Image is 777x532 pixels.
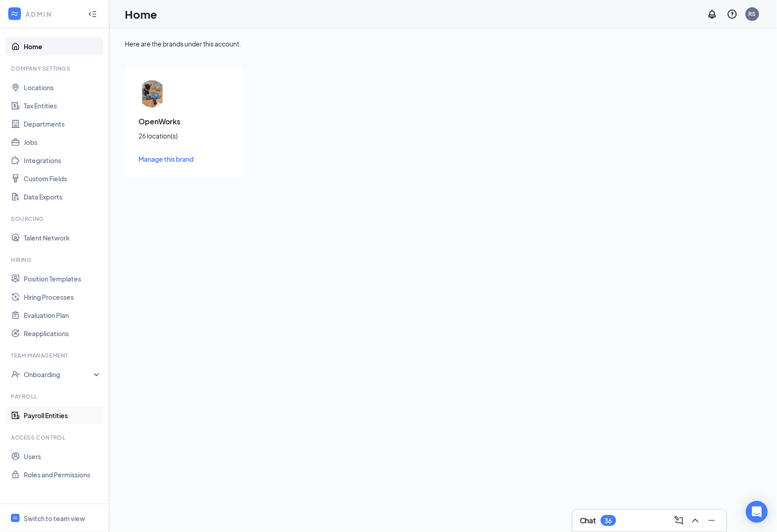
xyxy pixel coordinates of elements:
a: Integrations [24,151,102,169]
a: Data Exports [24,188,102,206]
h3: Chat [580,516,596,526]
img: OpenWorks logo [138,80,166,107]
a: Custom Fields [24,169,102,188]
svg: ComposeMessage [674,515,685,526]
a: Jobs [24,133,102,151]
div: RS [749,10,756,18]
a: Locations [24,78,102,97]
svg: WorkstreamLogo [10,9,19,18]
button: Minimize [705,513,719,528]
h1: Home [125,6,157,22]
div: Onboarding [24,370,94,379]
svg: Collapse [88,10,97,19]
h3: OpenWorks [138,117,230,127]
svg: Minimize [706,515,717,526]
button: ChevronUp [688,513,703,528]
button: ComposeMessage [672,513,686,528]
div: 36 [605,517,612,525]
div: 26 location(s) [138,131,230,140]
a: Home [24,37,102,56]
a: Roles and Permissions [24,465,102,484]
div: Company Settings [11,65,100,72]
svg: UserCheck [11,370,20,379]
svg: QuestionInfo [727,9,738,20]
div: Here are the brands under this account. [125,39,762,48]
div: ADMIN [26,10,80,19]
div: Open Intercom Messenger [746,501,768,523]
a: Departments [24,115,102,133]
div: Switch to team view [24,514,85,523]
a: Payroll Entities [24,406,102,425]
a: Evaluation Plan [24,306,102,324]
div: Sourcing [11,215,100,223]
span: Manage this brand [138,155,194,163]
div: Hiring [11,256,100,264]
svg: ChevronUp [690,515,701,526]
a: Tax Entities [24,97,102,115]
svg: WorkstreamLogo [12,515,18,521]
a: Manage this brand [138,154,230,164]
div: Payroll [11,393,100,400]
div: Access control [11,434,100,441]
a: Talent Network [24,229,102,247]
svg: Notifications [707,9,718,20]
a: Hiring Processes [24,288,102,306]
a: Reapplications [24,324,102,343]
div: Team Management [11,352,100,359]
a: Position Templates [24,270,102,288]
a: Users [24,447,102,465]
